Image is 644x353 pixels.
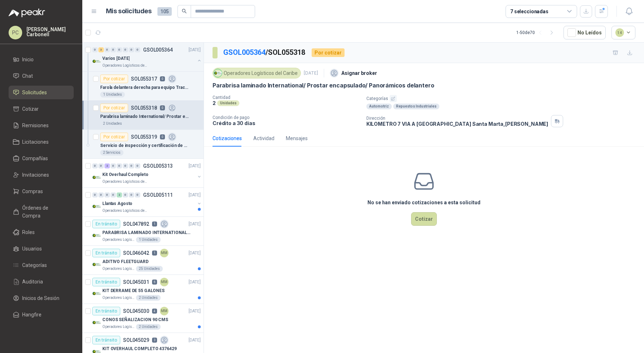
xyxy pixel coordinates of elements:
span: Invitaciones [22,171,49,179]
h1: Mis solicitudes [106,6,152,16]
p: Llantas Agosto [102,200,132,207]
a: GSOL005364 [223,48,265,57]
div: 0 [92,47,98,52]
div: 3 [98,47,104,52]
img: Company Logo [92,318,101,327]
div: 0 [111,47,116,52]
p: SOL045031 [123,280,149,285]
div: 2 [104,163,110,168]
span: Hangfire [22,311,42,319]
div: 0 [111,163,116,168]
div: 0 [123,47,128,52]
div: En tránsito [92,336,120,344]
div: 0 [92,163,98,168]
p: / SOL055318 [223,47,306,58]
div: Por cotizar [312,48,345,57]
div: 0 [98,192,104,197]
a: Solicitudes [9,86,74,99]
a: Chat [9,69,74,83]
p: KIT DERRAME DE 55 GALONES [102,287,165,294]
a: Por cotizarSOL0553180Parabrisa laminado International/ Prostar encapsulado/ Panorámicos delantero... [82,101,204,130]
p: Parabrisa laminado International/ Prostar encapsulado/ Panorámicos delantero [100,113,189,120]
a: Compañías [9,152,74,165]
a: Licitaciones [9,135,74,149]
button: 14 [611,26,636,39]
a: Remisiones [9,119,74,132]
div: 0 [135,192,140,197]
p: ADITIVO FLEETGUARD [102,258,148,265]
a: Por cotizarSOL0553190Servicio de inspección y certificación de sistemas de protección contra caid... [82,130,204,159]
div: 1 Unidades [100,92,125,97]
p: [PERSON_NAME] Carbonell [26,27,74,37]
span: Inicio [22,56,34,63]
div: Por cotizar [100,133,128,141]
div: 0 [123,192,128,197]
p: GSOL005313 [143,163,173,168]
div: En tránsito [92,220,120,228]
p: Operadores Logísticos del Caribe [102,266,135,272]
img: Company Logo [214,69,222,77]
p: Asignar broker [341,69,377,77]
div: 2 [117,192,122,197]
div: 2 Unidades [136,295,161,301]
div: PC [9,26,22,39]
p: SOL045030 [123,309,149,314]
div: 0 [135,163,140,168]
div: En tránsito [92,278,120,286]
div: 25 Unidades [136,266,163,272]
div: 0 [117,163,122,168]
div: 0 [129,163,134,168]
p: [DATE] [189,337,201,344]
div: Mensajes [286,134,308,142]
p: [DATE] [304,70,318,77]
span: Licitaciones [22,138,49,146]
span: Inicios de Sesión [22,294,59,302]
a: Categorías [9,258,74,272]
p: SOL055318 [131,105,157,110]
div: Automotriz [366,104,392,109]
img: Logo peakr [9,9,45,17]
p: 4 [152,309,157,314]
p: 3 [152,338,157,343]
div: 0 [92,192,98,197]
a: En tránsitoSOL0450304MM[DATE] Company LogoCONOS SEÑALIZACION 90 CMSOperadores Logísticos del Cari... [82,304,204,333]
a: Órdenes de Compra [9,201,74,223]
div: 7 seleccionadas [510,8,548,15]
p: Operadores Logísticos del Caribe [102,179,147,185]
a: 0 3 0 0 0 0 0 0 GSOL005364[DATE] Company LogoVarios [DATE]Operadores Logísticos del Caribe [92,46,202,68]
div: Cotizaciones [213,134,242,142]
h3: No se han enviado cotizaciones a esta solicitud [367,199,480,206]
img: Company Logo [92,231,101,240]
a: En tránsitoSOL0478921[DATE] Company LogoPARABRISA LAMINADO INTERNATIONAL SUPERPODEROSA/ PROSTAR E... [82,217,204,246]
a: Inicios de Sesión [9,291,74,305]
div: Por cotizar [100,75,128,83]
span: search [182,9,187,14]
div: 1 Unidades [136,237,161,243]
p: SOL046042 [123,251,149,256]
span: Roles [22,228,35,236]
p: PARABRISA LAMINADO INTERNATIONAL SUPERPODEROSA/ PROSTAR ENCAPSULADO [102,229,191,236]
div: 2 Servicios [100,150,123,156]
p: SOL045029 [123,338,149,343]
p: [DATE] [189,192,201,199]
span: Remisiones [22,121,49,129]
span: Solicitudes [22,89,47,96]
div: En tránsito [92,249,120,257]
p: 1 [152,221,157,226]
p: Dirección [366,116,548,121]
p: Categorías [366,95,641,102]
span: Categorías [22,261,47,269]
p: Kit Overhaul Completo [102,171,148,178]
img: Company Logo [92,260,101,269]
p: SOL055317 [131,76,157,81]
div: Unidades [217,100,239,106]
img: Company Logo [92,57,101,66]
p: Varios [DATE] [102,55,130,62]
div: En tránsito [92,307,120,315]
p: [DATE] [189,308,201,315]
a: Invitaciones [9,168,74,182]
div: 0 [135,47,140,52]
span: Cotizar [22,105,39,113]
a: 0 0 2 0 0 0 0 0 GSOL005313[DATE] Company LogoKit Overhaul CompletoOperadores Logísticos del Caribe [92,162,202,185]
span: Órdenes de Compra [22,204,67,220]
